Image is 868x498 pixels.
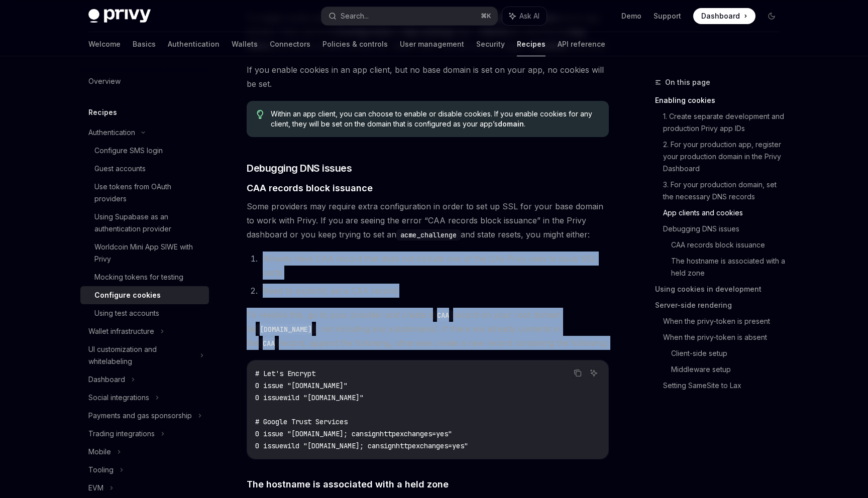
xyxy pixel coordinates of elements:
a: Basics [133,32,156,56]
a: Using Supabase as an authentication provider [80,208,209,238]
li: Need to explicitly set a CAA record [260,284,609,298]
code: acme_challenge [396,229,461,240]
span: The hostname is associated with a held zone [247,477,449,491]
div: Using test accounts [94,307,159,319]
h5: Recipes [88,106,117,118]
code: [DOMAIN_NAME] [256,324,316,335]
a: The hostname is associated with a held zone [671,253,788,281]
span: If you enable cookies in an app client, but no base domain is set on your app, no cookies will be... [247,63,609,91]
button: Copy the contents from the code block [571,366,584,380]
code: CAA [259,338,279,349]
a: Middleware setup [671,361,788,378]
span: Within an app client, you can choose to enable or disable cookies. If you enable cookies for any ... [271,109,599,129]
div: Using Supabase as an authentication provider [94,211,203,235]
a: 2. For your production app, register your production domain in the Privy Dashboard [663,137,788,177]
div: Dashboard [88,374,125,386]
svg: Tip [257,110,264,119]
span: 0 issue "[DOMAIN_NAME]; cansignhttpexchanges=yes" [255,429,452,438]
a: Dashboard [693,8,755,24]
a: Worldcoin Mini App SIWE with Privy [80,238,209,268]
strong: domain [498,119,524,128]
div: EVM [88,482,103,494]
a: Wallets [232,32,258,56]
span: Some providers may require extra configuration in order to set up SSL for your base domain to wor... [247,199,609,241]
a: Recipes [517,32,546,56]
div: Configure cookies [94,289,161,301]
a: Overview [80,72,209,90]
button: Search...⌘K [321,7,497,25]
a: API reference [558,32,605,56]
a: Debugging DNS issues [663,221,788,237]
div: UI customization and whitelabeling [88,343,194,367]
div: Configure SMS login [94,145,163,157]
a: Use tokens from OAuth providers [80,178,209,208]
span: ⌘ K [481,12,491,20]
div: Worldcoin Mini App SIWE with Privy [94,241,203,265]
div: Search... [341,10,369,22]
div: Mocking tokens for testing [94,271,183,283]
a: 3. For your production domain, set the necessary DNS records [663,177,788,205]
a: Client-side setup [671,345,788,361]
a: Welcome [88,32,121,56]
div: Authentication [88,127,135,139]
a: When the privy-token is present [663,313,788,329]
span: CAA records block issuance [247,181,373,195]
span: On this page [665,76,710,88]
div: Trading integrations [88,428,155,440]
img: dark logo [88,9,151,23]
a: Using test accounts [80,304,209,322]
div: Wallet infrastructure [88,325,154,337]
div: Overview [88,75,121,87]
span: Debugging DNS issues [247,161,352,175]
div: Guest accounts [94,163,146,175]
a: CAA records block issuance [671,237,788,253]
a: User management [400,32,464,56]
span: To resolve this, go to your provider and create a record on your root domain (ie , not including ... [247,308,609,350]
span: # Google Trust Services [255,417,348,426]
a: Server-side rendering [655,297,788,313]
span: 0 issuewild "[DOMAIN_NAME]" [255,393,364,402]
div: Social integrations [88,392,149,404]
span: # Let's Encrypt [255,369,315,378]
div: Payments and gas sponsorship [88,410,192,422]
a: Authentication [168,32,220,56]
div: Mobile [88,446,111,458]
span: Ask AI [519,11,539,21]
a: Security [476,32,505,56]
div: Tooling [88,464,114,476]
a: App clients and cookies [663,205,788,221]
li: Already have CAA record that does not include one of the CAs Privy uses to issue SSL certs [260,252,609,280]
span: Dashboard [701,11,740,21]
span: 0 issue "[DOMAIN_NAME]" [255,381,348,390]
a: Configure cookies [80,286,209,304]
a: Policies & controls [322,32,388,56]
a: Support [654,11,681,21]
button: Toggle dark mode [764,8,780,24]
a: When the privy-token is absent [663,329,788,345]
div: Use tokens from OAuth providers [94,181,203,205]
a: Enabling cookies [655,92,788,108]
button: Ask AI [502,7,547,25]
span: 0 issuewild "[DOMAIN_NAME]; cansignhttpexchanges=yes" [255,441,468,450]
button: Ask AI [587,366,600,380]
a: Setting SameSite to Lax [663,378,788,394]
a: Using cookies in development [655,281,788,297]
a: Guest accounts [80,160,209,178]
a: Configure SMS login [80,142,209,160]
code: CAA [433,310,453,321]
a: Demo [621,11,641,21]
a: 1. Create separate development and production Privy app IDs [663,108,788,137]
a: Mocking tokens for testing [80,268,209,286]
a: Connectors [270,32,310,56]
